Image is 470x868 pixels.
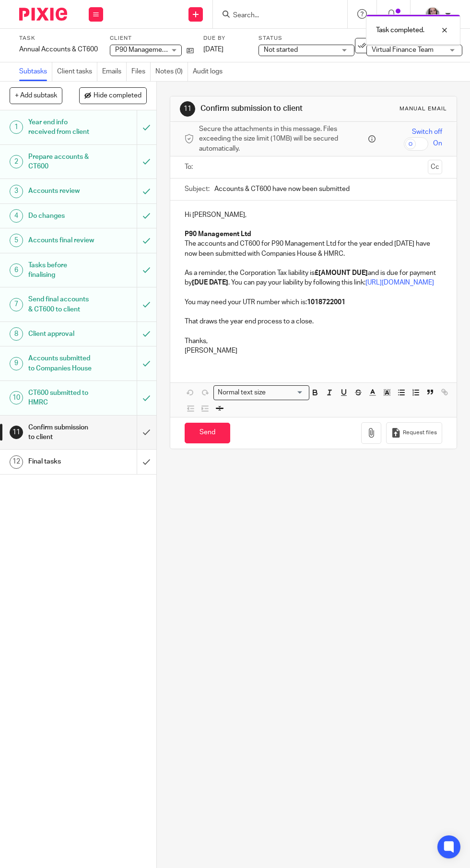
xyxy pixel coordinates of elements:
[192,279,228,286] strong: [DUE DATE]
[57,62,97,81] a: Client tasks
[232,12,318,20] input: Search
[10,263,23,277] div: 6
[10,357,23,370] div: 9
[115,47,180,53] span: P90 Management Ltd
[185,297,442,307] p: You may need your UTR number which is:
[185,184,210,194] label: Subject:
[425,7,440,22] img: Nicole%202023.jpg
[307,299,345,306] strong: 1018722001
[365,279,434,286] a: [URL][DOMAIN_NAME]
[10,426,23,439] div: 11
[19,35,98,42] label: Task
[10,120,23,134] div: 1
[10,327,23,341] div: 8
[386,422,442,444] button: Request files
[264,47,298,53] span: Not started
[185,336,442,346] p: Thanks,
[79,87,147,104] button: Hide completed
[185,317,442,326] p: That draws the year end process to a close.
[180,101,195,117] div: 11
[28,233,94,248] h1: Accounts final review
[10,298,23,311] div: 7
[19,8,67,21] img: Pixie
[185,210,442,220] p: Hi [PERSON_NAME],
[10,185,23,198] div: 3
[376,25,424,35] p: Task completed.
[28,209,94,223] h1: Do changes
[10,391,23,404] div: 10
[28,184,94,198] h1: Accounts review
[185,231,251,238] strong: P90 Management Ltd
[19,62,52,81] a: Subtasks
[19,45,98,54] div: Annual Accounts &amp; CT600
[28,454,94,469] h1: Final tasks
[193,62,227,81] a: Audit logs
[185,268,442,288] p: As a reminder, the Corporation Tax liability is and is due for payment by . You can pay your liab...
[19,45,98,54] div: Annual Accounts & CT600
[203,35,247,42] label: Due by
[28,150,94,174] h1: Prepare accounts & CT600
[28,292,94,317] h1: Send final accounts & CT600 to client
[102,62,127,81] a: Emails
[185,162,195,172] label: To:
[10,234,23,247] div: 5
[428,160,442,174] button: Cc
[269,388,304,398] input: Search for option
[28,420,94,445] h1: Confirm submission to client
[315,270,368,276] strong: £[AMOUNT DUE]
[131,62,151,81] a: Files
[28,258,94,283] h1: Tasks before finalising
[28,327,94,341] h1: Client approval
[10,209,23,223] div: 4
[94,92,141,100] span: Hide completed
[110,35,194,42] label: Client
[28,115,94,140] h1: Year end info received from client
[155,62,188,81] a: Notes (0)
[433,139,442,148] span: On
[10,455,23,469] div: 12
[200,104,334,114] h1: Confirm submission to client
[185,423,230,443] input: Send
[372,47,434,53] span: Virtual Finance Team
[28,386,94,410] h1: CT600 submitted to HMRC
[10,155,23,168] div: 2
[185,239,442,259] p: The accounts and CT600 for P90 Management Ltd for the year ended [DATE] have now been submitted w...
[10,87,62,104] button: + Add subtask
[216,388,268,398] span: Normal text size
[213,385,309,400] div: Search for option
[28,351,94,376] h1: Accounts submitted to Companies House
[412,127,442,137] span: Switch off
[403,429,437,437] span: Request files
[399,105,447,113] div: Manual email
[199,124,366,154] span: Secure the attachments in this message. Files exceeding the size limit (10MB) will be secured aut...
[185,346,442,356] p: [PERSON_NAME]
[203,46,223,53] span: [DATE]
